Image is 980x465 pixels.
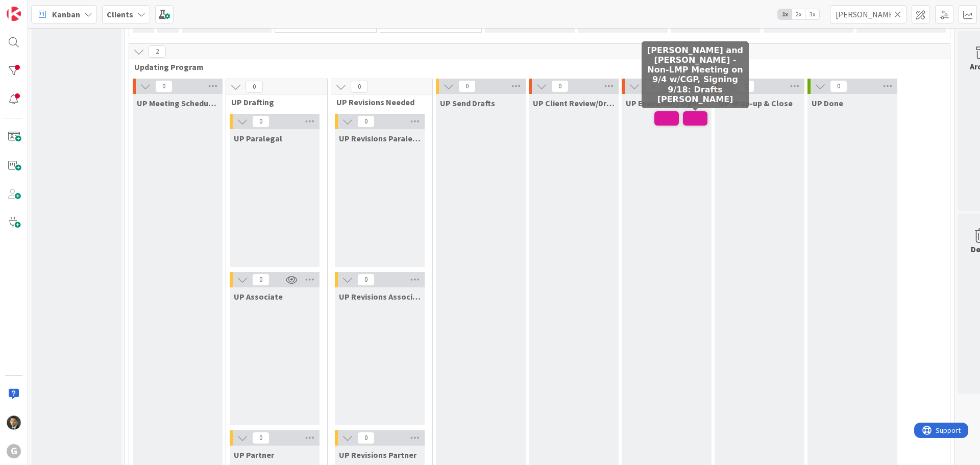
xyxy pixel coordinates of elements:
b: Clients [107,9,133,19]
span: 0 [357,432,375,444]
span: 3x [805,9,819,19]
span: UP Wrap-up & Close [719,98,793,108]
span: 0 [357,274,375,286]
span: Kanban [52,8,80,20]
span: 0 [155,80,173,92]
span: Support [21,2,46,14]
span: UP Partner [234,450,274,460]
img: Visit kanbanzone.com [7,7,21,21]
span: 0 [252,274,269,286]
span: UP Paralegal [234,133,282,143]
span: 1x [778,9,792,19]
span: UP Revisions Needed [336,97,420,107]
span: UP Meeting Scheduled [137,98,218,108]
span: 0 [252,432,269,444]
span: UP Send Drafts [440,98,495,108]
span: UP Associate [234,291,283,302]
span: Updating Program [134,62,937,72]
span: 0 [357,115,375,128]
span: 0 [252,115,269,128]
div: G [7,444,21,458]
span: 2 [149,45,166,58]
h5: [PERSON_NAME] and [PERSON_NAME] - Non-LMP Meeting on 9/4 w/CGP, Signing 9/18: Drafts [PERSON_NAME] [646,45,745,104]
span: UP Revisions Associate [339,291,421,302]
span: 0 [830,80,847,92]
img: CG [7,415,21,430]
span: 0 [351,81,368,93]
span: 2x [792,9,805,19]
input: Quick Filter... [830,5,906,23]
span: UP Drafting [231,97,314,107]
span: 0 [246,81,263,93]
span: 0 [458,80,476,92]
span: UP Client Review/Draft Review Meeting [533,98,615,108]
span: UP Revisions Partner [339,450,416,460]
span: UP Revisions Paralegal [339,133,421,143]
span: UP Execution / Signing [626,98,707,108]
span: UP Done [812,98,843,108]
span: 0 [551,80,569,92]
